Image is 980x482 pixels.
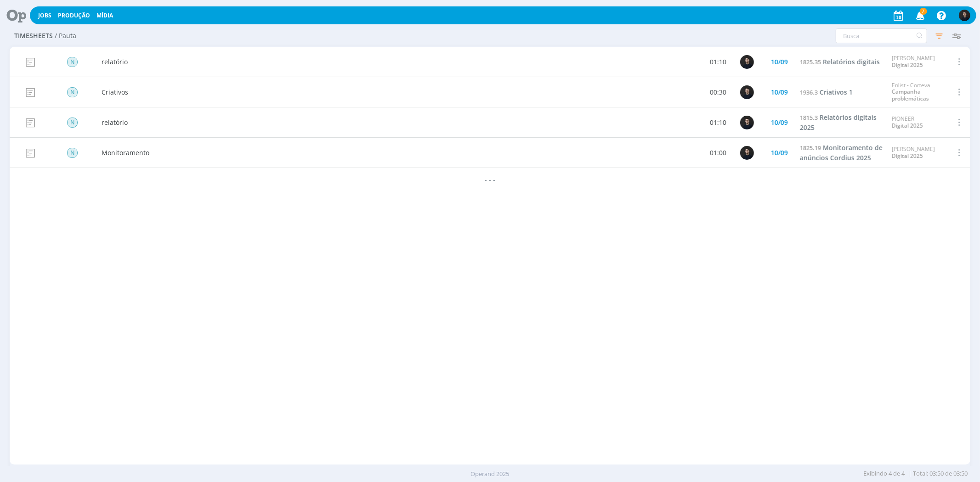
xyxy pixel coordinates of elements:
div: [PERSON_NAME] [892,146,935,159]
a: Criativos [102,87,128,97]
span: 1825.35 [800,58,821,66]
a: Mídia [96,11,113,19]
span: Criativos 1 [820,88,853,96]
button: 7 [910,7,929,24]
div: 10/09 [771,119,788,126]
span: 1936.3 [800,88,818,96]
a: 00:30 [710,87,727,97]
a: 1815.3Relatórios digitais 2025 [800,113,883,133]
a: 1825.19Monitoramento de anúncios Cordius 2025 [800,143,883,163]
div: PIONEER [892,116,923,129]
img: C [741,85,754,99]
button: Jobs [35,12,54,19]
div: 10/09 [771,59,788,65]
button: Mídia [94,12,116,19]
span: Relatórios digitais 2025 [800,113,877,132]
span: Exibindo 4 de 4 [864,469,905,478]
img: C [741,55,754,69]
div: 10/09 [771,150,788,156]
div: Enlist - Corteva [892,82,943,102]
span: | Total: 03:50 de 03:50 [864,469,968,478]
a: Digital 2025 [892,152,923,160]
img: C [959,10,970,21]
span: N [67,118,78,128]
span: 1815.3 [800,114,818,122]
span: Relatórios digitais [823,57,880,66]
img: C [741,116,754,129]
a: 01:10 [710,57,727,67]
a: Produção [58,11,90,19]
span: N [67,57,78,67]
span: Monitoramento de anúncios Cordius 2025 [800,144,883,163]
a: relatório [102,57,128,67]
span: N [67,148,78,158]
a: Digital 2025 [892,61,923,69]
a: 01:10 [710,118,727,127]
div: [PERSON_NAME] [892,55,935,68]
a: Jobs [38,11,51,19]
span: Timesheets [14,32,53,40]
button: C [958,7,971,23]
div: - - - [10,168,970,191]
a: relatório [102,118,128,127]
a: 01:00 [710,148,727,157]
span: / Pauta [55,32,76,40]
span: 7 [920,8,927,15]
input: Busca [836,28,927,43]
a: Monitoramento [102,148,149,157]
button: Produção [55,12,93,19]
a: Campanha problemáticas [892,88,929,102]
span: 1825.19 [800,144,821,152]
span: N [67,87,78,97]
div: 10/09 [771,89,788,95]
a: Digital 2025 [892,122,923,129]
img: C [741,146,754,160]
a: 1825.35Relatórios digitais [800,57,880,67]
a: 1936.3Criativos 1 [800,87,853,97]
